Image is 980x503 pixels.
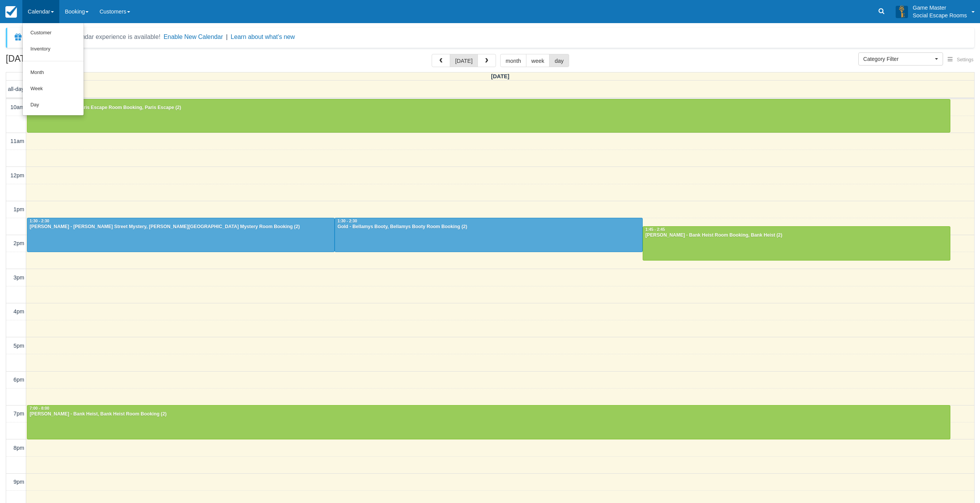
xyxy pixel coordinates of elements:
[13,410,24,417] span: 7pm
[226,34,228,40] span: |
[858,52,943,66] button: Category Filter
[13,206,24,212] span: 1pm
[13,274,24,281] span: 3pm
[491,73,509,79] span: [DATE]
[913,12,967,19] p: Social Escape Rooms
[863,55,933,63] span: Category Filter
[6,54,103,68] h2: [DATE]
[645,232,948,239] div: [PERSON_NAME] - Bank Heist Room Booking, Bank Heist (2)
[896,5,908,18] img: A3
[13,377,24,383] span: 6pm
[13,308,24,315] span: 4pm
[27,405,950,439] a: 7:00 - 8:00[PERSON_NAME] - Bank Heist, Bank Heist Room Booking (2)
[23,97,84,113] a: Day
[943,54,978,66] button: Settings
[13,240,24,246] span: 2pm
[164,33,223,41] button: Enable New Calendar
[5,6,17,18] img: checkfront-main-nav-mini-logo.png
[29,224,332,230] div: [PERSON_NAME] - [PERSON_NAME] Street Mystery, [PERSON_NAME][GEOGRAPHIC_DATA] Mystery Room Booking...
[10,172,24,178] span: 12pm
[337,224,640,230] div: Gold - Bellamys Booty, Bellamys Booty Room Booking (2)
[30,406,49,410] span: 7:00 - 8:00
[645,227,665,232] span: 1:45 - 2:45
[337,219,357,223] span: 1:30 - 2:30
[500,54,526,67] button: month
[27,218,335,252] a: 1:30 - 2:30[PERSON_NAME] - [PERSON_NAME] Street Mystery, [PERSON_NAME][GEOGRAPHIC_DATA] Mystery R...
[913,4,967,12] p: Game Master
[29,105,948,111] div: [PERSON_NAME] - Paris Escape Room Booking, Paris Escape (2)
[27,99,950,133] a: 10:00 - 11:00[PERSON_NAME] - Paris Escape Room Booking, Paris Escape (2)
[13,445,24,451] span: 8pm
[29,411,948,417] div: [PERSON_NAME] - Bank Heist, Bank Heist Room Booking (2)
[643,226,950,260] a: 1:45 - 2:45[PERSON_NAME] - Bank Heist Room Booking, Bank Heist (2)
[450,54,478,67] button: [DATE]
[10,104,24,110] span: 10am
[10,138,24,144] span: 11am
[8,86,24,92] span: all-day
[22,23,84,116] ul: Calendar
[13,343,24,349] span: 5pm
[231,34,295,40] a: Learn about what's new
[30,219,49,223] span: 1:30 - 2:30
[549,54,569,67] button: day
[23,81,84,97] a: Week
[26,32,161,42] div: A new Booking Calendar experience is available!
[23,41,84,57] a: Inventory
[23,25,84,41] a: Customer
[526,54,550,67] button: week
[13,479,24,485] span: 9pm
[23,65,84,81] a: Month
[335,218,643,252] a: 1:30 - 2:30Gold - Bellamys Booty, Bellamys Booty Room Booking (2)
[957,57,973,62] span: Settings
